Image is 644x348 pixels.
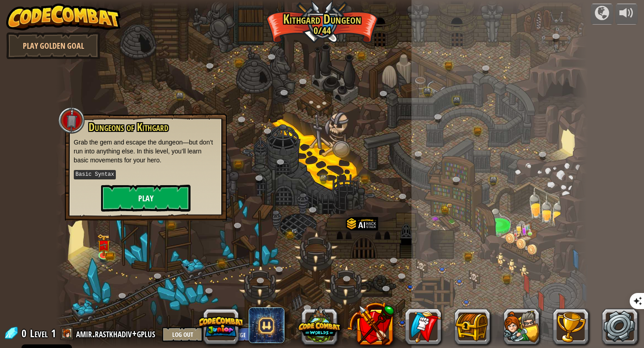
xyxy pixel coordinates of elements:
[446,203,453,208] img: portrait.png
[100,242,108,248] img: portrait.png
[6,4,121,30] img: CodeCombat - Learn how to code by playing a game
[30,326,48,341] span: Level
[162,327,203,342] button: Log Out
[89,119,168,135] span: Dungeons of Kithgard
[74,170,116,179] kbd: Basic Syntax
[76,326,158,340] a: amir.rastkhadiv+gplus
[6,32,100,59] a: Play Golden Goal
[101,185,191,212] button: Play
[74,138,218,165] p: Grab the gem and escape the dungeon—but don’t run into anything else. In this level, you’ll learn...
[51,326,56,340] span: 1
[292,229,298,233] img: portrait.png
[21,326,29,340] span: 0
[97,234,110,256] img: level-banner-unlock.png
